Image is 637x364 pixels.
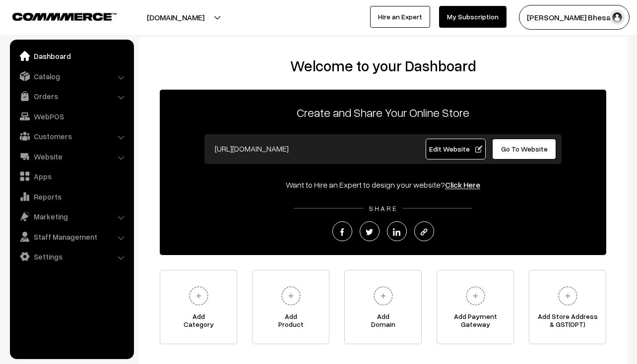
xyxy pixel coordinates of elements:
span: Add Product [253,312,329,332]
a: Add Store Address& GST(OPT) [529,270,606,344]
a: Hire an Expert [370,6,430,28]
a: AddCategory [160,270,237,344]
span: Add Domain [345,312,421,332]
h2: Welcome to your Dashboard [149,57,617,75]
a: Click Here [445,180,480,190]
a: Add PaymentGateway [437,270,514,344]
img: plus.svg [370,282,397,310]
a: COMMMERCE [12,10,99,22]
button: [PERSON_NAME] Bhesani… [519,5,630,30]
a: Marketing [12,208,130,225]
img: COMMMERCE [12,13,117,20]
a: WebPOS [12,107,130,125]
span: Edit Website [429,145,482,153]
img: plus.svg [462,282,489,310]
div: Want to Hire an Expert to design your website? [160,179,606,191]
img: plus.svg [185,282,212,310]
a: AddProduct [252,270,329,344]
a: Customers [12,127,130,145]
a: Dashboard [12,47,130,65]
a: Settings [12,248,130,265]
a: Apps [12,167,130,185]
span: Add Store Address & GST(OPT) [529,312,606,332]
span: Go To Website [501,145,548,153]
a: AddDomain [344,270,422,344]
button: [DOMAIN_NAME] [112,5,239,30]
span: Add Category [160,312,237,332]
a: Website [12,148,130,165]
span: SHARE [364,204,403,212]
a: Edit Website [426,139,486,159]
a: Reports [12,188,130,206]
a: Orders [12,87,130,105]
img: plus.svg [554,282,581,310]
a: Staff Management [12,228,130,246]
a: Catalog [12,67,130,85]
img: plus.svg [277,282,305,310]
span: Add Payment Gateway [437,312,513,332]
a: My Subscription [439,6,507,28]
a: Go To Website [492,139,556,159]
img: user [610,10,625,25]
p: Create and Share Your Online Store [160,104,606,121]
